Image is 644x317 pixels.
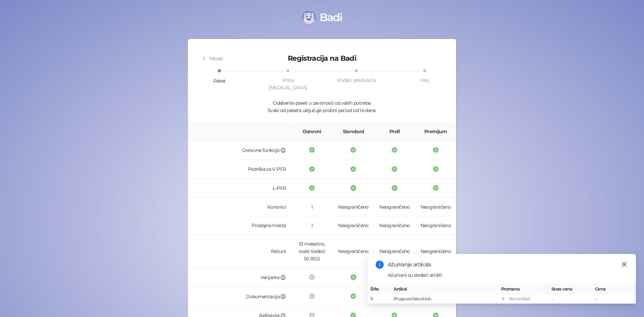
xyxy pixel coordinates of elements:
th: Profi [374,122,415,141]
th: Šifra [368,284,391,294]
button: Nazad [196,53,228,64]
th: Promena [498,284,549,294]
th: Stara cena [549,284,592,294]
th: Osnovni [291,122,333,141]
div: Vrsta [MEDICAL_DATA] [264,76,311,91]
img: Logo [302,10,316,24]
th: Cena [592,284,636,294]
td: Varijante [188,268,291,287]
td: 9 [368,294,391,304]
th: Premijum [415,122,456,141]
td: L-PFR [188,179,291,198]
th: Artikal [391,284,498,294]
div: Paket [213,77,226,85]
td: Prodajna mesta [188,216,291,235]
td: - [592,294,636,304]
div: Odaberite paket u zavisnosti od vaših potreba. Svaki od paketa uključuje probni period od 14 dana. [196,99,448,114]
div: Ažuriranje artikala [388,261,628,269]
td: Korisnici [188,198,291,216]
td: - [549,294,592,304]
div: Kraj [421,76,429,84]
td: Progovori lako klub [391,294,498,304]
td: 10 mesečno, svaki sledeći 50 RSD [291,235,333,268]
td: Neograničeno [415,198,456,216]
th: Standard [333,122,374,141]
td: 1 [291,198,333,216]
td: Neograničeno [374,235,415,268]
td: Neograničeno [333,216,374,235]
td: Neograničeno [333,198,374,216]
span: info-circle [376,261,384,269]
td: Računi [188,235,291,268]
a: Close [621,261,628,268]
h2: Registracija na Badi [246,53,397,64]
span: close [622,262,627,267]
div: Podaci preduzeća [337,76,375,84]
td: Neograničeno [415,235,456,268]
td: Neograničeno [374,216,415,235]
div: Ažurirani su sledeći artikli: [388,271,628,279]
td: 1 [291,216,333,235]
td: Podrška za V-PFR [188,160,291,179]
td: Neograničeno [374,198,415,216]
td: Neograničeno [333,235,374,268]
td: Osnovne funkcije [188,141,291,160]
td: Dokumentacija [188,287,291,306]
div: Novi artikal [509,296,530,302]
span: Badi [320,11,342,24]
td: Neograničeno [415,216,456,235]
